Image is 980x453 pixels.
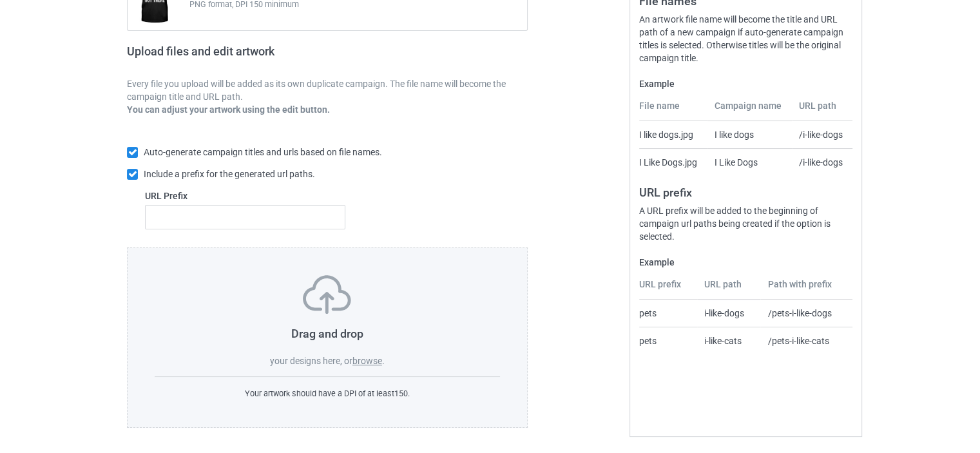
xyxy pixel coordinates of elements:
th: URL path [697,278,761,300]
td: /pets-i-like-cats [760,327,852,354]
td: /i-like-dogs [792,121,852,148]
label: Example [639,77,852,90]
td: I like dogs.jpg [639,121,707,148]
div: An artwork file name will become the title and URL path of a new campaign if auto-generate campai... [639,13,852,64]
span: your designs here, or [270,356,352,366]
h3: Drag and drop [155,326,500,341]
td: I Like Dogs.jpg [639,148,707,176]
span: Auto-generate campaign titles and urls based on file names. [144,147,382,157]
th: URL prefix [639,278,697,300]
td: pets [639,327,697,354]
td: pets [639,300,697,327]
label: URL Prefix [145,189,345,202]
td: I like dogs [707,121,793,148]
b: You can adjust your artwork using the edit button. [127,104,330,115]
label: Example [639,256,852,269]
td: I Like Dogs [707,148,793,176]
td: i-like-cats [697,327,761,354]
th: URL path [792,99,852,121]
th: Campaign name [707,99,793,121]
span: Include a prefix for the generated url paths. [144,169,315,179]
h2: Upload files and edit artwork [127,44,367,68]
span: . [382,356,385,366]
label: browse [352,356,382,366]
h3: URL prefix [639,185,852,200]
th: File name [639,99,707,121]
td: /pets-i-like-dogs [760,300,852,327]
div: A URL prefix will be added to the beginning of campaign url paths being created if the option is ... [639,204,852,243]
th: Path with prefix [760,278,852,300]
span: Your artwork should have a DPI of at least 150 . [245,389,410,398]
p: Every file you upload will be added as its own duplicate campaign. The file name will become the ... [127,77,528,103]
td: /i-like-dogs [792,148,852,176]
td: i-like-dogs [697,300,761,327]
img: svg+xml;base64,PD94bWwgdmVyc2lvbj0iMS4wIiBlbmNvZGluZz0iVVRGLTgiPz4KPHN2ZyB3aWR0aD0iNzVweCIgaGVpZ2... [303,275,351,314]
